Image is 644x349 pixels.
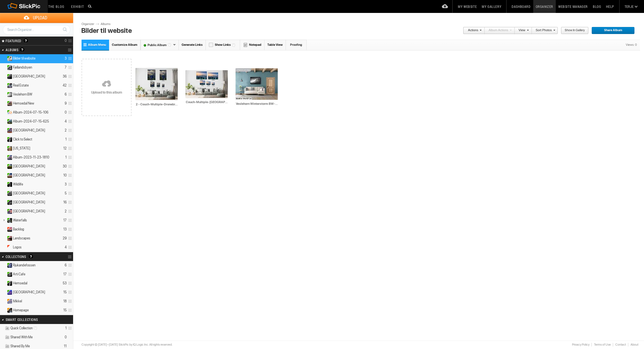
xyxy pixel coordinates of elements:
ins: Public Album [5,218,12,223]
div: Views: 0 [623,40,640,50]
span: Shared By Me [10,344,30,348]
span: Arti Cafe [13,272,25,277]
ins: Public Album [5,101,12,106]
ins: Private Album [5,227,12,232]
a: Expand [1,290,6,294]
a: Expand [1,128,6,132]
a: Expand [1,281,6,285]
a: Albums [99,22,116,26]
a: Expand [1,74,6,78]
a: Collapse [1,56,6,60]
a: Expand [1,245,6,249]
ins: Public Album [5,83,12,88]
ins: Public Album [5,110,12,115]
img: 2_-_Couch-Multiple-Dronebilde_Hydnefossen-diagram-10X20.webp [135,68,178,100]
a: Contact [613,343,628,346]
div: Copyright © [DATE]–[DATE] SlickPic by IQ Logic Inc. All rights reserved. [82,343,173,347]
ins: Public Album [5,200,12,205]
span: Paris [13,173,45,178]
img: Veslehorn_Winterstorm_BW-48X32.webp [236,68,278,100]
span: Veslehorn BW [13,92,32,97]
input: 2 - Couch-Multiple-Dronebilde Hydnefossen-diagram-10X20 [135,102,178,107]
h2: Collections [6,252,53,261]
ins: Public Album [5,146,12,151]
ins: Public Album [5,92,12,97]
a: Expand [1,191,6,195]
span: New York [13,146,30,151]
span: Rjukandefossen [13,263,35,268]
span: Hemsedal [13,281,27,285]
ins: Public Album [5,137,12,142]
span: Hemsedal New [13,101,34,106]
span: Customize Album [112,43,137,47]
img: Couch-Multiple-Venice_Gondolas-1-10X20-diagram.webp [186,70,228,98]
ins: Public Collection [5,281,12,286]
a: Expand [1,173,6,177]
h2: Albums [6,46,53,54]
a: Expand [1,83,6,87]
input: Veslehorn Winterstorm BW-48X32 [236,101,278,106]
ins: Public Album [5,209,12,214]
span: Logos [13,245,22,250]
a: Expand [1,272,6,276]
span: Dubai [13,128,45,133]
a: Expand [1,227,6,231]
span: San Francisco [13,200,45,205]
input: Search photos on SlickPic... [87,3,94,10]
span: Shared With Me [10,335,33,339]
span: Show in Gallery [561,27,585,34]
span: Singapore [13,191,45,196]
ins: Public Album [5,65,12,70]
a: Expand [1,209,6,213]
a: Expand [1,65,6,69]
a: Table View [265,40,286,50]
ins: Unlisted Collection [5,308,12,313]
a: Expand [1,110,6,114]
a: Expand [1,164,6,168]
ins: Public Collection [5,263,12,268]
span: Quick Collection [10,326,39,330]
a: Generate Links [179,40,206,50]
span: Napoli [13,74,45,79]
span: Album-2024-07-15-625 [13,119,49,124]
a: Search [60,25,70,34]
ins: Public Album [5,119,12,124]
span: Wildlife [13,182,23,187]
a: Privacy Policy [570,343,591,346]
a: About [628,343,638,346]
a: Expand [1,200,6,204]
font: Public Album [141,43,173,47]
a: Album Actions [485,27,512,34]
a: Collection Options [68,253,73,261]
ins: Unlisted Collection [5,299,12,304]
a: Proofing [286,40,307,50]
img: ico_album_coll.png [5,335,10,340]
span: Italy [13,164,45,169]
a: Expand [1,137,6,141]
span: Backlog [13,227,24,232]
a: Show in Gallery [561,27,589,34]
span: FEATURED [4,38,21,43]
a: Expand [1,155,6,159]
span: Oslo [13,209,45,214]
ins: Public Album [5,164,12,169]
a: Sort Photos [532,27,555,34]
input: Couch-Multiple-Venice Gondolas-1-10X20-diagram [186,99,228,105]
a: Expand [1,308,6,312]
span: Upload [7,13,73,23]
a: Actions [463,27,482,34]
a: Notepad [240,40,265,50]
ins: Public Album [5,155,12,160]
ins: Public Album [5,191,12,196]
a: View [515,27,529,34]
ins: Private Album [5,245,12,250]
img: ico_album_quick.png [5,326,10,331]
span: Mikkel [13,299,22,303]
ins: Public Collection [5,290,12,295]
a: Expand [1,146,6,150]
a: Expand [1,236,6,240]
ins: Public Album [5,182,12,187]
span: Album-2023-11-23-1810 [13,155,49,160]
a: Expand [1,92,6,96]
span: Real Estate [13,83,29,88]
